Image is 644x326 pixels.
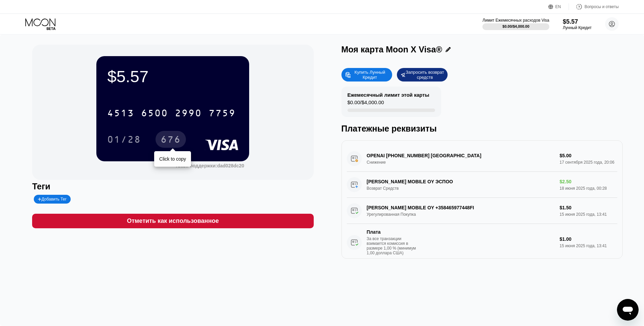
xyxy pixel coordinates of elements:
div: Лимит Ежемесячных расходов Visa$0.00/$4,000.00 [482,18,549,30]
ya-tr-span: EN [555,4,561,9]
div: Отметить как использованное [32,214,313,228]
ya-tr-span: Лунный Кредит [563,25,592,30]
ya-tr-span: Запросить возврат средств [406,70,445,80]
div: Добавить Тег [34,195,71,204]
div: Купить Лунный Кредит [341,68,392,81]
div: $1.00 [559,236,617,242]
ya-tr-span: Купить Лунный Кредит [355,70,386,80]
div: 01/28 [107,135,141,146]
div: $5.57 [563,18,592,25]
div: EN [548,3,569,10]
ya-tr-span: Вопросы и ответы [585,4,619,9]
ya-tr-span: Отметить как использованное [127,217,219,224]
div: 01/28 [102,131,146,148]
ya-tr-span: Моя карта Moon X Visa® [341,45,442,54]
div: ПлатаЗа все транзакции взимается комиссия в размере 1,00 % (минимум 1,00 доллара США)$1.0015 июня... [347,224,617,261]
div: 4513650029907759 [103,104,240,121]
ya-tr-span: Платежные реквизиты [341,124,437,133]
div: 2990 [175,109,202,119]
div: 676 [161,135,181,146]
div: $5.57Лунный Кредит [563,18,592,30]
div: $0.00 / $4,000.00 [348,99,384,109]
ya-tr-span: Ежемесячный лимит этой карты [348,92,429,98]
div: $0.00 / $4,000.00 [502,24,529,28]
iframe: Кнопка, открывающая окно обмена сообщениями; идёт разговор [617,299,639,321]
ya-tr-span: Токен поддержки: [175,163,217,168]
ya-tr-span: За все транзакции взимается комиссия в размере 1,00 % (минимум 1,00 доллара США) [367,236,416,255]
div: 6500 [141,109,168,119]
div: $5.57 [107,67,238,86]
div: Click to copy [159,156,186,162]
div: Вопросы и ответы [569,3,619,10]
ya-tr-span: Плата [367,229,381,235]
ya-tr-span: 15 июня 2025 года, 13:41 [559,243,607,248]
div: Запросить возврат средств [397,68,448,81]
div: 676 [156,131,186,148]
ya-tr-span: Добавить Тег [42,197,67,202]
div: 4513 [107,109,134,119]
div: 7759 [209,109,236,119]
ya-tr-span: Теги [32,182,50,191]
ya-tr-span: Лимит Ежемесячных расходов Visa [482,18,549,23]
div: Токен поддержки:dad028dc20 [175,163,244,168]
ya-tr-span: dad028dc20 [217,163,244,168]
